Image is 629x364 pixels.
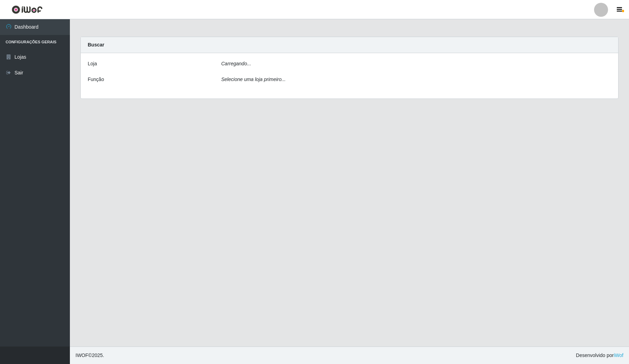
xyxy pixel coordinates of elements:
[75,352,104,359] span: © 2025 .
[88,42,104,48] strong: Buscar
[75,352,88,358] span: IWOF
[221,61,251,66] i: Carregando...
[576,352,623,359] span: Desenvolvido por
[614,352,623,358] a: iWof
[88,60,97,67] label: Loja
[12,5,43,14] img: CoreUI Logo
[221,77,285,82] i: Selecione uma loja primeiro...
[88,76,104,83] label: Função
